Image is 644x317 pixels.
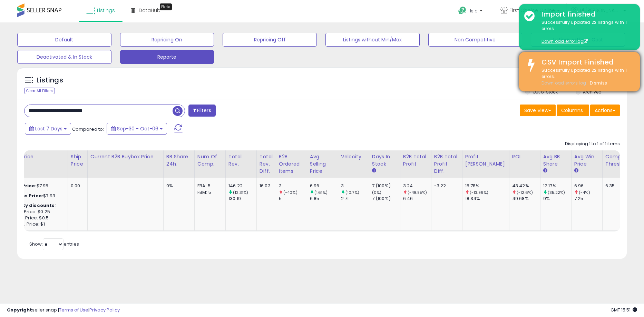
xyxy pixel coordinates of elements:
[543,153,568,168] div: Avg BB Share
[557,105,589,116] button: Columns
[5,209,62,215] div: 5 Items, Price: $0.25
[565,141,620,147] div: Displaying 1 to 1 of 1 items
[543,168,547,174] small: Avg BB Share.
[279,153,304,175] div: B2B Ordered Items
[341,196,369,202] div: 2.71
[5,202,55,209] b: Quantity discounts
[120,50,214,64] button: Reporte
[372,196,400,202] div: 7 (100%)
[574,168,578,174] small: Avg Win Price.
[314,190,328,195] small: (1.61%)
[139,7,160,14] span: DataHub
[5,221,62,227] div: 20 Items, Price: $1
[345,190,359,195] small: (10.7%)
[372,183,400,189] div: 7 (100%)
[536,67,635,87] div: Successfully updated 22 listings with 1 errors.
[465,196,509,202] div: 18.34%
[197,189,220,196] div: FBM: 5
[512,153,537,160] div: ROI
[90,153,160,160] div: Current B2B Buybox Price
[17,50,111,64] button: Deactivated & In Stock
[434,153,459,175] div: B2B Total Profit Diff.
[574,196,602,202] div: 7.25
[37,76,63,85] h5: Listings
[574,153,599,168] div: Avg Win Price
[434,183,457,189] div: -3.22
[574,183,602,189] div: 6.96
[283,190,297,195] small: (-40%)
[71,153,85,168] div: Ship Price
[543,183,571,189] div: 12.17%
[605,153,641,168] div: Comp. Price Threshold
[520,105,556,116] button: Save View
[188,105,215,117] button: Filters
[17,33,111,47] button: Default
[403,153,428,168] div: B2B Total Profit
[260,183,271,189] div: 16.03
[233,190,248,195] small: (12.31%)
[536,9,635,19] div: Import finished
[590,105,620,116] button: Actions
[166,153,192,168] div: BB Share 24h.
[35,125,62,132] span: Last 7 Days
[543,196,571,202] div: 9%
[536,19,635,45] div: Successfully updated 22 listings with 1 errors.
[541,38,588,44] a: Download error log
[7,307,32,313] strong: Copyright
[372,190,382,195] small: (0%)
[325,33,420,47] button: Listings without Min/Max
[512,183,540,189] div: 43.42%
[533,89,558,95] label: Out of Stock
[468,8,478,14] span: Help
[605,183,638,189] div: 6.35
[223,33,317,47] button: Repricing Off
[71,183,82,189] div: 0.00
[228,153,254,168] div: Total Rev.
[536,57,635,67] div: CSV Import Finished
[579,190,590,195] small: (-4%)
[611,307,637,313] span: 2025-10-14 15:51 GMT
[583,89,602,95] label: Archived
[166,183,189,189] div: 0%
[228,196,256,202] div: 130.19
[5,192,43,199] b: Business Price:
[403,196,431,202] div: 6.46
[279,196,307,202] div: 5
[458,6,467,15] i: Get Help
[517,190,533,195] small: (-12.6%)
[228,183,256,189] div: 146.22
[310,153,335,175] div: Avg Selling Price
[403,183,431,189] div: 3.24
[25,123,71,135] button: Last 7 Days
[89,307,120,313] a: Privacy Policy
[29,241,79,247] span: Show: entries
[428,33,523,47] button: Non Competitive
[561,107,583,114] span: Columns
[120,33,214,47] button: Repricing On
[408,190,427,195] small: (-49.85%)
[453,1,489,22] a: Help
[7,307,120,314] div: seller snap | |
[72,126,104,132] span: Compared to:
[341,183,369,189] div: 3
[197,153,223,168] div: Num of Comp.
[541,80,586,86] a: Download errors log
[107,123,167,135] button: Sep-30 - Oct-06
[5,153,65,160] div: Listed Price
[310,196,338,202] div: 6.85
[548,190,565,195] small: (35.22%)
[97,7,115,14] span: Listings
[197,183,220,189] div: FBA: 5
[465,153,506,168] div: Profit [PERSON_NAME]
[5,193,62,199] div: $7.93
[470,190,488,195] small: (-13.96%)
[341,153,366,160] div: Velocity
[310,183,338,189] div: 6.96
[509,7,555,14] span: First Choice Online
[372,153,397,168] div: Days In Stock
[512,196,540,202] div: 49.68%
[5,183,62,189] div: $7.95
[260,153,273,175] div: Total Rev. Diff.
[160,3,172,10] div: Tooltip anchor
[372,168,376,174] small: Days In Stock.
